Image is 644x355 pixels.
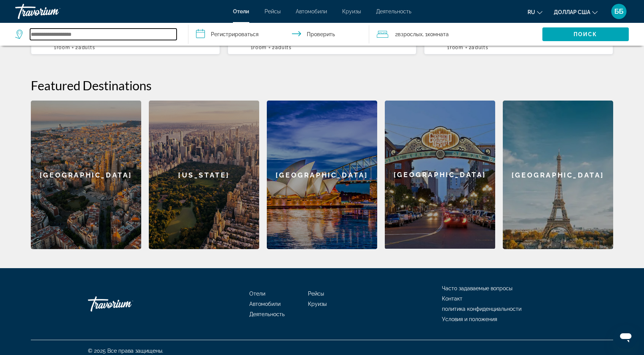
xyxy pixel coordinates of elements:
[469,45,489,50] span: 2
[398,31,422,37] font: взрослых
[554,9,590,15] font: доллар США
[442,316,497,322] a: Условия и положения
[57,45,70,50] span: Room
[249,301,281,307] a: Автомобили
[342,8,361,14] a: Круизы
[369,23,542,46] button: Путешественники: 2 взрослых, 0 детей
[88,348,163,354] font: © 2025 Все права защищены.
[88,293,164,315] a: Травориум
[249,291,265,297] a: Отели
[554,6,598,18] button: Изменить валюту
[78,45,95,50] span: Adults
[450,45,464,50] span: Room
[296,8,327,14] a: Автомобили
[308,301,327,307] a: Круизы
[614,7,623,15] font: ББ
[472,45,488,50] span: Adults
[422,31,427,37] font: , 1
[427,31,449,37] font: комната
[31,101,141,249] a: [GEOGRAPHIC_DATA]
[265,8,281,14] a: Рейсы
[15,2,91,21] a: Травориум
[447,45,463,50] span: 1
[149,101,259,249] a: [US_STATE]
[308,291,324,297] a: Рейсы
[442,296,462,302] a: Контакт
[249,311,285,317] a: Деятельность
[31,78,613,93] h2: Featured Destinations
[528,9,535,15] font: ru
[233,8,249,14] a: Отели
[385,101,495,249] a: [GEOGRAPHIC_DATA]
[609,3,629,19] button: Меню пользователя
[267,101,377,249] a: [GEOGRAPHIC_DATA]
[574,31,598,37] font: Поиск
[75,45,95,50] span: 2
[528,6,542,18] button: Изменить язык
[442,285,512,291] a: Часто задаваемые вопросы
[503,101,613,249] a: [GEOGRAPHIC_DATA]
[442,306,521,312] a: политика конфиденциальности
[376,8,411,14] a: Деятельность
[614,325,638,349] iframe: Кнопка запуска окна обмена сообщениями
[188,23,369,46] button: Даты заезда и выезда
[542,27,629,41] button: Поиск
[395,31,398,37] font: 2
[54,45,70,50] span: 1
